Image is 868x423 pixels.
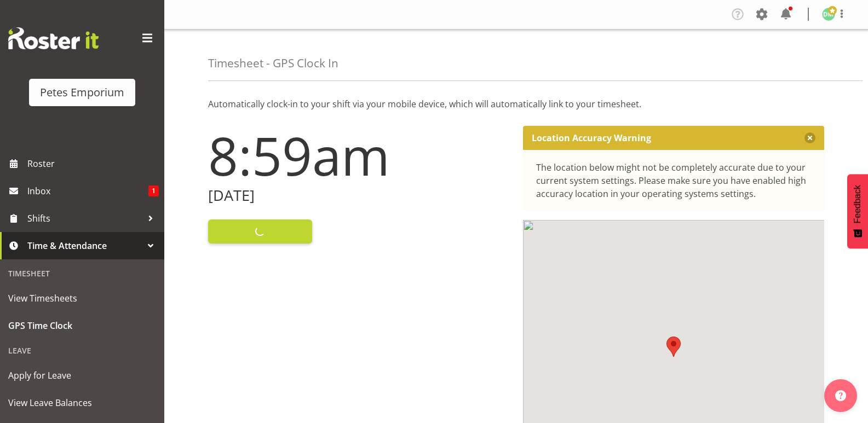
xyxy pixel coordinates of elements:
img: help-xxl-2.png [835,390,846,401]
h1: 8:59am [208,126,510,185]
span: Roster [27,155,159,172]
a: View Leave Balances [3,389,162,416]
button: Feedback - Show survey [847,174,868,248]
span: View Timesheets [8,290,156,306]
h4: Timesheet - GPS Clock In [208,57,338,69]
span: View Leave Balances [8,395,156,411]
div: Petes Emporium [40,84,124,101]
a: Apply for Leave [3,362,162,389]
span: Inbox [27,183,148,199]
span: GPS Time Clock [8,317,156,334]
p: Automatically clock-in to your shift via your mobile device, which will automatically link to you... [208,97,824,111]
a: View Timesheets [3,285,162,312]
h2: [DATE] [208,187,510,204]
p: Location Accuracy Warning [532,132,651,143]
div: Timesheet [3,262,162,285]
span: Feedback [853,185,863,223]
button: Close message [804,132,815,143]
span: Time & Attendance [27,237,142,254]
div: Leave [3,339,162,362]
img: david-mcauley697.jpg [822,8,835,21]
span: Apply for Leave [8,367,156,384]
span: 1 [148,186,159,196]
div: The location below might not be completely accurate due to your current system settings. Please m... [536,161,812,200]
span: Shifts [27,210,142,227]
img: Rosterit website logo [8,27,99,49]
a: GPS Time Clock [3,312,162,339]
